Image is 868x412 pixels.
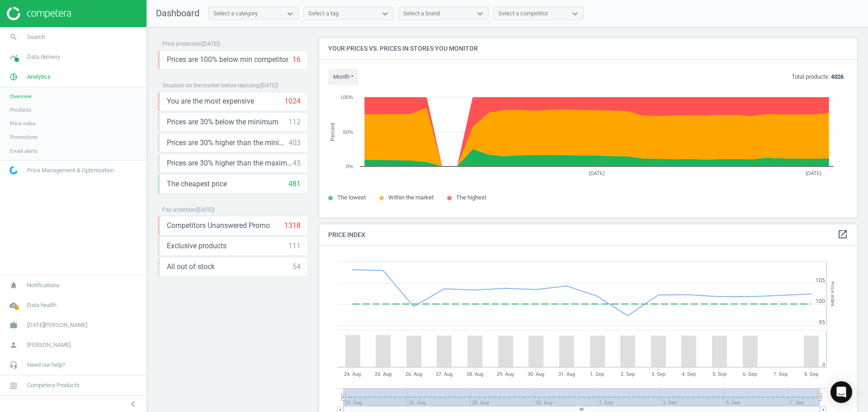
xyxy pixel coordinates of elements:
[792,73,844,81] p: Total products:
[340,95,353,100] text: 100%
[156,8,199,19] span: Dashboard
[27,53,60,61] span: Data delivery
[456,194,486,201] span: The highest
[27,341,71,349] span: [PERSON_NAME]
[167,55,288,65] span: Prices are 100% below min competitor
[621,371,635,377] tspan: 2. Sep
[528,371,544,377] tspan: 30. Aug
[10,147,38,155] span: Email alerts
[816,277,825,284] text: 105
[288,241,301,251] div: 111
[406,371,422,377] tspan: 26. Aug
[288,117,301,127] div: 112
[288,138,301,148] div: 403
[830,381,852,403] div: Open Intercom Messenger
[837,229,848,240] i: open_in_new
[27,73,51,81] span: Analytics
[10,93,32,100] span: Overview
[436,371,453,377] tspan: 27. Aug
[167,241,226,251] span: Exclusive products
[5,317,22,334] i: work
[5,297,22,314] i: cloud_done
[837,229,848,241] a: open_in_new
[167,96,254,106] span: You are the most expensive
[497,371,514,377] tspan: 29. Aug
[5,277,22,294] i: notifications
[806,170,821,176] tspan: [DATE]
[343,129,353,135] text: 50%
[804,371,818,377] tspan: 8. Sep
[375,371,392,377] tspan: 25. Aug
[816,298,825,304] text: 100
[589,170,605,176] tspan: [DATE]
[201,41,220,47] span: ( [DATE] )
[7,7,71,20] img: ajHJNr6hYgQAAAAASUVORK5CYII=
[127,398,138,409] i: chevron_left
[774,371,788,377] tspan: 7. Sep
[27,361,65,369] span: Need our help?
[830,281,835,306] tspan: Price Index
[167,179,227,189] span: The cheapest price
[27,166,114,175] span: Price Management & Optimization
[167,117,278,127] span: Prices are 30% below the minimum
[27,33,45,41] span: Search
[5,356,22,374] i: headset_mic
[162,41,201,47] span: Price protection
[344,371,361,377] tspan: 24. Aug
[167,262,215,272] span: All out of stock
[284,96,301,106] div: 1024
[819,319,825,326] text: 95
[292,55,301,65] div: 16
[590,371,604,377] tspan: 1. Sep
[10,133,38,141] span: Promotions
[346,164,353,169] text: 0%
[682,371,696,377] tspan: 4. Sep
[5,68,22,85] i: pie_chart_outlined
[651,371,665,377] tspan: 3. Sep
[27,381,80,389] span: Competera Products
[10,106,31,114] span: Products
[403,9,440,18] div: Select a brand
[122,398,144,410] button: chevron_left
[292,262,301,272] div: 54
[27,321,87,329] span: [DATE][PERSON_NAME]
[27,281,60,289] span: Notifications
[337,194,366,201] span: The lowest
[822,362,825,368] text: 0
[319,224,857,246] h4: Price Index
[195,207,215,213] span: ( [DATE] )
[308,9,339,18] div: Select a tag
[167,221,270,231] span: Competitors Unanswered Promo
[259,82,278,89] span: ( [DATE] )
[328,69,359,85] button: month
[284,221,301,231] div: 1318
[330,122,336,141] tspan: Percent
[5,28,22,46] i: search
[712,371,726,377] tspan: 5. Sep
[288,179,301,189] div: 481
[10,120,36,127] span: Price index
[27,301,57,309] span: Data health
[831,73,844,80] b: 4326
[292,158,301,168] div: 45
[388,194,434,201] span: Within the market
[5,48,22,66] i: timeline
[213,9,258,18] div: Select a category
[319,38,857,59] h4: Your prices vs. prices in stores you monitor
[467,371,483,377] tspan: 28. Aug
[743,371,757,377] tspan: 6. Sep
[162,207,195,213] span: Pay attention
[558,371,575,377] tspan: 31. Aug
[5,336,22,354] i: person
[167,158,292,168] span: Prices are 30% higher than the maximal
[9,166,18,175] img: wGWNvw8QSZomAAAAABJRU5ErkJggg==
[162,82,259,89] span: Situation on the market before repricing
[167,138,288,148] span: Prices are 30% higher than the minimum
[498,9,548,18] div: Select a competitor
